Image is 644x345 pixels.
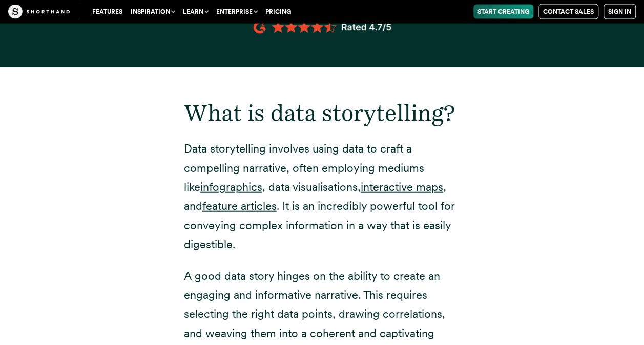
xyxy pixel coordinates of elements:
a: infographics [200,180,262,193]
button: Learn [179,5,212,19]
a: feature articles [202,199,277,212]
a: Pricing [261,5,295,19]
img: The Craft [8,5,70,19]
a: Start Creating [473,5,533,19]
img: 4.7 orange stars lined up in a row with the text G2 rated 4.7/5 [253,19,391,36]
a: Sign in [604,4,636,19]
a: Features [88,5,127,19]
a: interactive maps [361,180,443,193]
a: Contact Sales [538,4,598,19]
h2: What is data storytelling? [184,100,461,127]
button: Inspiration [127,5,179,19]
p: Data storytelling involves using data to craft a compelling narrative, often employing mediums li... [184,139,461,254]
button: Enterprise [212,5,261,19]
